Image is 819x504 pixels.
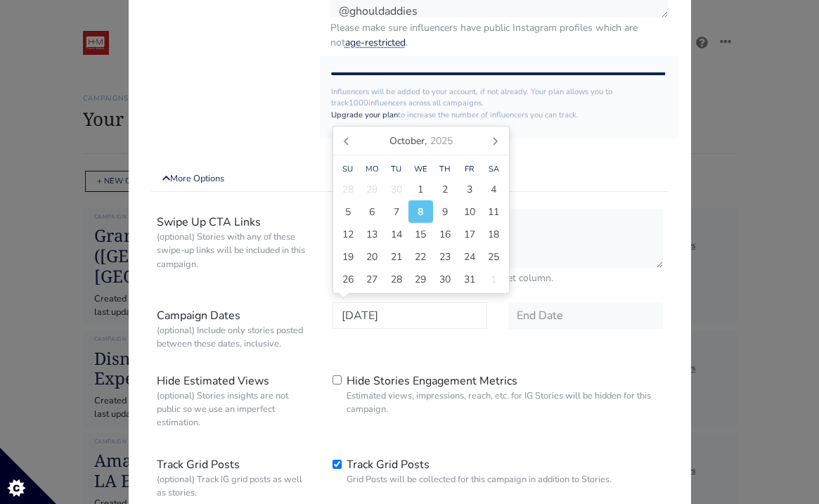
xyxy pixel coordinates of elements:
[347,373,663,416] label: Hide Stories Engagement Metrics
[333,460,342,469] input: Track Grid PostsGrid Posts will be collected for this campaign in addition to Stories.
[146,302,322,356] label: Campaign Dates
[342,250,354,264] span: 19
[488,250,499,264] span: 25
[336,164,361,176] div: Su
[366,182,378,197] span: 29
[342,182,354,197] span: 28
[347,473,612,486] small: Grid Posts will be collected for this campaign in addition to Stories.
[146,209,322,285] label: Swipe Up CTA Links
[433,164,458,176] div: Th
[430,134,453,148] i: 2025
[418,205,423,219] span: 8
[391,250,402,264] span: 21
[464,205,475,219] span: 10
[369,205,375,219] span: 6
[415,272,426,287] span: 29
[415,250,426,264] span: 22
[347,389,663,416] small: Estimated views, impressions, reach, etc. for IG Stories will be hidden for this campaign.
[330,20,669,50] small: Please make sure influencers have public Instagram profiles which are not .
[366,272,378,287] span: 27
[157,231,311,271] small: (optional) Stories with any of these swipe-up links will be included in this campaign.
[151,167,669,192] a: More Options
[442,205,448,219] span: 9
[366,227,378,242] span: 13
[331,110,398,120] a: Upgrade your plan
[384,129,458,152] div: October,
[366,250,378,264] span: 20
[385,164,409,176] div: Tu
[415,227,426,242] span: 15
[394,205,399,219] span: 7
[320,56,679,138] div: Influencers will be added to your account, if not already. Your plan allows you to track influenc...
[157,324,311,351] small: (optional) Include only stories posted between these dates, inclusive.
[464,227,475,242] span: 17
[333,302,487,329] input: Date in YYYY-MM-DD format
[333,375,342,385] input: Hide Stories Engagement MetricsEstimated views, impressions, reach, etc. for IG Stories will be h...
[391,182,402,197] span: 30
[442,182,448,197] span: 2
[439,250,451,264] span: 23
[342,272,354,287] span: 26
[360,164,385,176] div: Mo
[157,473,311,500] small: (optional) Track IG grid posts as well as stories.
[345,36,406,49] a: age-restricted
[439,272,451,287] span: 30
[491,182,496,197] span: 4
[418,182,423,197] span: 1
[345,205,351,219] span: 5
[508,302,663,329] input: Date in YYYY-MM-DD format
[146,368,322,435] label: Hide Estimated Views
[491,272,496,287] span: 1
[408,164,433,176] div: We
[439,227,451,242] span: 16
[391,227,402,242] span: 14
[331,110,668,122] p: to increase the number of influencers you can track.
[391,272,402,287] span: 28
[347,456,612,486] label: Track Grid Posts
[488,227,499,242] span: 18
[464,272,475,287] span: 31
[157,389,311,430] small: (optional) Stories insights are not public so we use an imperfect estimation.
[457,164,482,176] div: Fr
[482,164,506,176] div: Sa
[488,205,499,219] span: 11
[342,227,354,242] span: 12
[464,250,475,264] span: 24
[467,182,472,197] span: 3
